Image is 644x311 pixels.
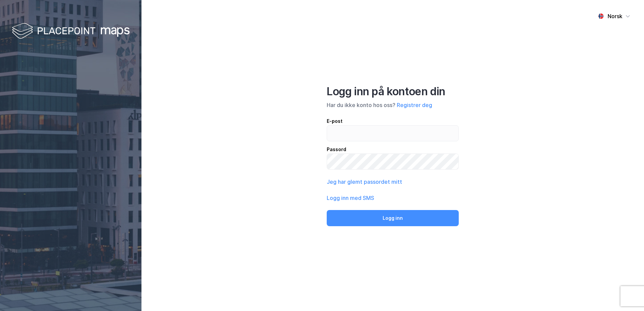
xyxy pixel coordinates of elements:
button: Registrer deg [397,101,432,109]
button: Logg inn [327,210,459,226]
div: Logg inn på kontoen din [327,85,459,98]
button: Jeg har glemt passordet mitt [327,178,402,186]
div: Passord [327,145,459,153]
div: E-post [327,117,459,125]
div: Norsk [608,12,622,20]
div: Har du ikke konto hos oss? [327,101,459,109]
button: Logg inn med SMS [327,194,374,202]
img: logo-white.f07954bde2210d2a523dddb988cd2aa7.svg [12,22,130,41]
